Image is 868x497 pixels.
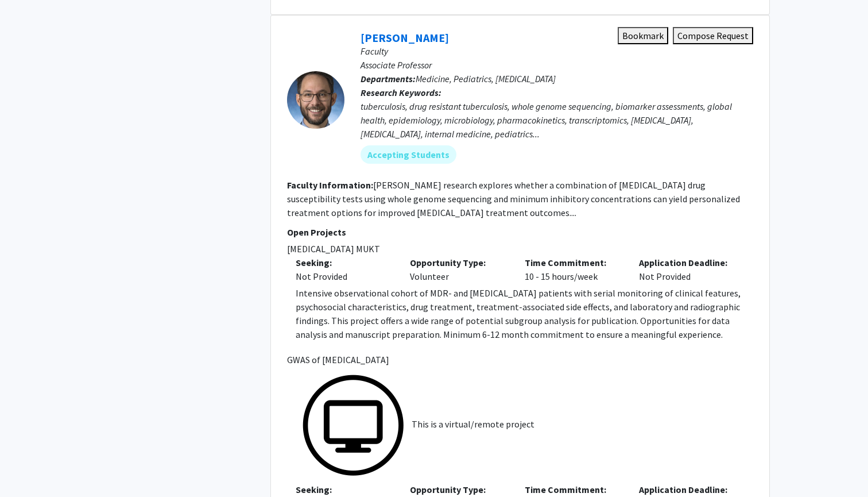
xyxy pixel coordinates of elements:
b: Research Keywords: [361,87,441,98]
b: Departments: [361,73,416,84]
p: Time Commitment: [525,256,622,269]
button: Add Jeffrey Tornheim to Bookmarks [618,27,668,44]
div: 10 - 15 hours/week [516,256,630,283]
p: Seeking: [296,256,393,269]
span: [MEDICAL_DATA] MUKT [287,242,753,256]
fg-read-more: [PERSON_NAME] research explores whether a combination of [MEDICAL_DATA] drug susceptibility tests... [287,179,740,218]
div: tuberculosis, drug resistant tuberculosis, whole genome sequencing, biomarker assessments, global... [361,99,753,141]
b: Faculty Information: [287,179,373,191]
div: Volunteer [401,256,516,283]
p: Time Commitment: [525,483,622,496]
p: Intensive observational cohort of MDR- and [MEDICAL_DATA] patients with serial monitoring of clin... [296,286,753,341]
p: Opportunity Type: [410,256,507,269]
p: Faculty [361,44,753,58]
p: Application Deadline: [639,256,736,269]
p: Associate Professor [361,58,753,72]
button: Compose Request to Jeffrey Tornheim [673,27,753,44]
span: GWAS of [MEDICAL_DATA] [287,353,753,367]
div: Not Provided [630,256,745,283]
a: [PERSON_NAME] [361,30,449,45]
mat-chip: Accepting Students [361,145,456,164]
p: Open Projects [287,225,753,239]
span: This is a virtual/remote project [410,418,534,430]
p: Opportunity Type: [410,483,507,496]
p: Application Deadline: [639,483,736,496]
div: Not Provided [296,269,393,283]
p: Seeking: [296,483,393,496]
span: Medicine, Pediatrics, [MEDICAL_DATA] [416,73,556,84]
